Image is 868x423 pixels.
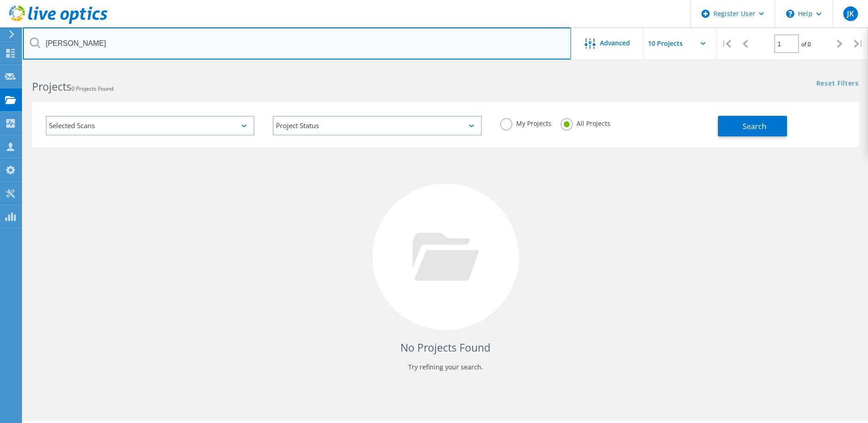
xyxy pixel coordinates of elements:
p: Try refining your search. [41,360,850,374]
a: Reset Filters [816,80,859,88]
div: | [849,27,868,60]
span: of 0 [801,40,811,48]
input: Search projects by name, owner, ID, company, etc [23,27,571,60]
label: My Projects [500,118,551,127]
label: All Projects [561,118,610,127]
svg: \n [786,10,794,18]
b: Projects [32,79,71,94]
h4: No Projects Found [41,340,850,355]
div: | [717,27,736,60]
div: Selected Scans [46,116,254,136]
span: 0 Projects Found [71,85,113,92]
span: Advanced [600,40,630,46]
span: JK [847,10,854,17]
a: Live Optics Dashboard [9,19,108,26]
div: Project Status [273,116,481,136]
button: Search [718,116,787,136]
span: Search [743,121,766,131]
